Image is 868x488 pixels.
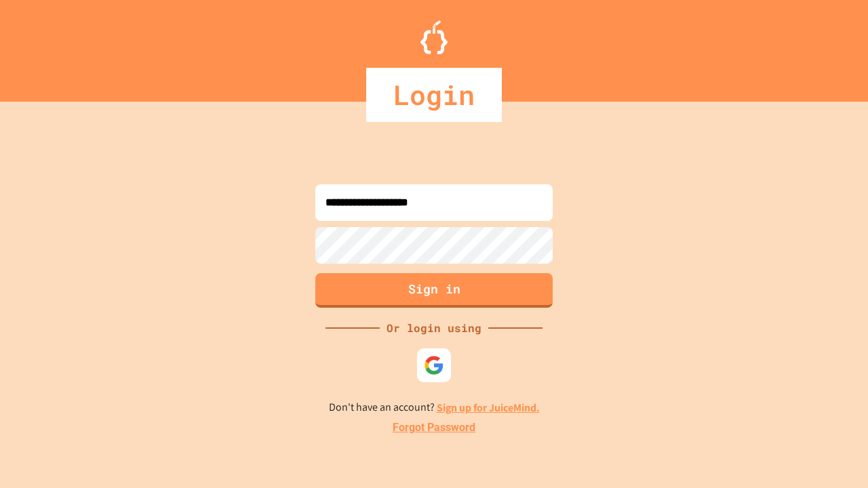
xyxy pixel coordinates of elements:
a: Sign up for JuiceMind. [437,401,540,415]
p: Don't have an account? [329,399,540,416]
div: Or login using [380,320,488,336]
img: google-icon.svg [424,355,444,375]
div: Login [366,68,502,122]
a: Forgot Password [393,420,475,436]
button: Sign in [315,273,553,308]
img: Logo.svg [420,20,448,54]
